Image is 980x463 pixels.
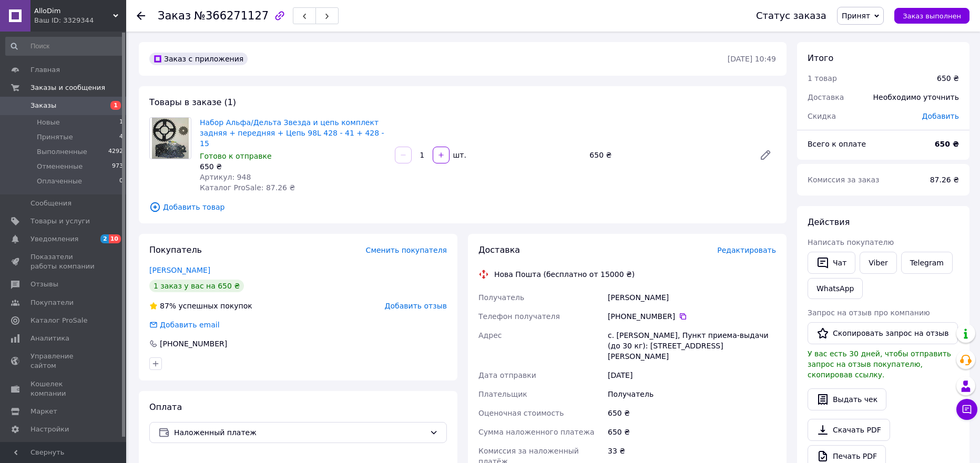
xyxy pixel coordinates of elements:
[901,252,953,274] a: Telegram
[860,252,896,274] a: Viber
[119,118,123,127] span: 1
[922,112,959,120] span: Добавить
[158,9,191,22] span: Заказ
[159,338,228,349] div: [PHONE_NUMBER]
[808,93,844,101] span: Доставка
[930,176,959,184] span: 87.26 ₴
[478,312,560,321] span: Телефон получателя
[200,152,272,160] span: Готово к отправке
[108,147,123,157] span: 4292
[935,140,959,148] b: 650 ₴
[159,320,221,330] div: Добавить email
[585,148,751,162] div: 650 ₴
[200,173,251,181] span: Артикул: 948
[174,427,425,438] span: Наложенный платеж
[808,388,886,410] button: Выдать чек
[30,280,58,289] span: Отзывы
[451,150,467,160] div: шт.
[808,252,855,274] button: Чат
[756,11,826,21] div: Статус заказа
[160,302,176,310] span: 87%
[808,238,894,246] span: Написать покупателю
[606,404,778,423] div: 650 ₴
[37,162,83,171] span: Отмененные
[30,334,69,343] span: Аналитика
[808,140,866,148] span: Всего к оплате
[30,83,105,92] span: Заказы и сообщения
[30,101,56,110] span: Заказы
[366,246,447,254] span: Сменить покупателя
[808,176,880,184] span: Комиссия за заказ
[149,97,236,107] span: Товары в заказе (1)
[119,177,123,186] span: 0
[385,302,447,310] span: Добавить отзыв
[478,293,524,302] span: Получатель
[492,269,637,280] div: Нова Пошта (бесплатно от 15000 ₴)
[100,234,109,243] span: 2
[808,112,836,120] span: Скидка
[717,246,776,254] span: Редактировать
[606,326,778,366] div: с. [PERSON_NAME], Пункт приема-выдачи (до 30 кг): [STREET_ADDRESS][PERSON_NAME]
[149,301,252,311] div: успешных покупок
[808,278,863,299] a: WhatsApp
[149,245,202,255] span: Покупатель
[30,352,97,371] span: Управление сайтом
[808,349,951,379] span: У вас есть 30 дней, чтобы отправить запрос на отзыв покупателю, скопировав ссылку.
[608,311,776,322] div: [PHONE_NUMBER]
[148,320,221,330] div: Добавить email
[867,86,965,109] div: Необходимо уточнить
[606,366,778,385] div: [DATE]
[30,217,90,226] span: Товары и услуги
[119,132,123,142] span: 4
[149,402,182,412] span: Оплата
[956,399,977,420] button: Чат с покупателем
[149,266,210,274] a: [PERSON_NAME]
[30,234,78,244] span: Уведомления
[194,9,269,22] span: №366271127
[478,245,520,255] span: Доставка
[808,419,890,441] a: Скачать PDF
[808,308,930,317] span: Запрос на отзыв про компанию
[34,16,126,25] div: Ваш ID: 3329344
[137,11,145,21] div: Вернуться назад
[149,201,776,213] span: Добавить товар
[152,118,189,159] img: Набор Альфа/Дельта Звезда и цепь комплект задняя + передняя + Цепь 98L 428 - 41 + 428 - 15
[755,145,776,166] a: Редактировать
[34,6,113,16] span: AlloDim
[478,371,536,379] span: Дата отправки
[808,322,958,344] button: Скопировать запрос на отзыв
[30,407,57,416] span: Маркет
[937,73,959,84] div: 650 ₴
[728,55,776,63] time: [DATE] 10:49
[478,428,595,436] span: Сумма наложенного платежа
[5,37,124,56] input: Поиск
[200,183,295,192] span: Каталог ProSale: 87.26 ₴
[37,118,60,127] span: Новые
[606,288,778,307] div: [PERSON_NAME]
[30,252,97,271] span: Показатели работы компании
[112,162,123,171] span: 973
[606,385,778,404] div: Получатель
[149,280,244,292] div: 1 заказ у вас на 650 ₴
[37,132,73,142] span: Принятые
[808,74,837,83] span: 1 товар
[808,53,833,63] span: Итого
[37,177,82,186] span: Оплаченные
[30,379,97,398] span: Кошелек компании
[30,298,74,307] span: Покупатели
[30,199,72,208] span: Сообщения
[109,234,121,243] span: 10
[200,161,386,172] div: 650 ₴
[110,101,121,110] span: 1
[808,217,850,227] span: Действия
[894,8,969,24] button: Заказ выполнен
[478,409,564,417] span: Оценочная стоимость
[30,65,60,75] span: Главная
[478,331,502,339] span: Адрес
[842,12,870,20] span: Принят
[478,390,527,398] span: Плательщик
[606,423,778,441] div: 650 ₴
[903,12,961,20] span: Заказ выполнен
[30,425,69,434] span: Настройки
[30,316,87,325] span: Каталог ProSale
